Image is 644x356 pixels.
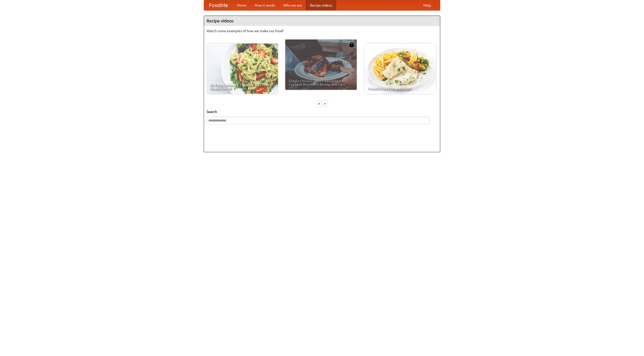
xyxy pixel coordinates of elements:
[364,44,436,94] a: French Fries Fish and Chips
[207,28,437,33] p: Watch some examples of how we make our food!
[306,0,336,10] a: Recipe videos
[207,109,437,114] h5: Search
[204,0,233,10] a: FoodMe
[349,42,354,47] img: 483408.png
[368,87,432,90] span: French Fries Fish and Chips
[204,16,440,26] h4: Recipe videos
[210,83,274,90] span: An Easy, Summery Tomato Pasta That's Ready for Fall
[419,0,435,10] a: Help
[233,0,251,10] a: Home
[279,0,306,10] a: Who we are
[323,100,327,107] div: »
[207,44,278,94] a: An Easy, Summery Tomato Pasta That's Ready for Fall
[317,100,321,107] div: «
[251,0,279,10] a: How it works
